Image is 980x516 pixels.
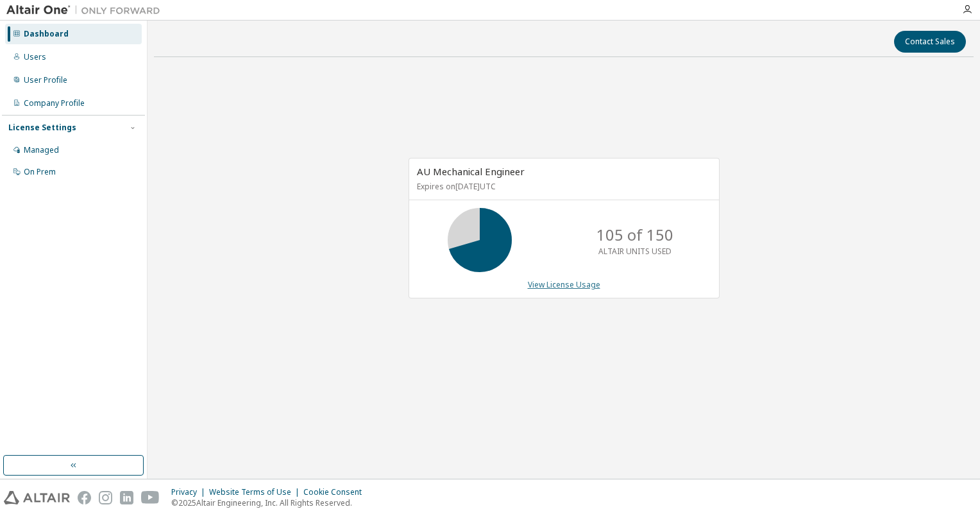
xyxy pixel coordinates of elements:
[417,181,708,192] p: Expires on [DATE] UTC
[24,52,46,62] div: Users
[171,497,369,508] p: © 2025 Altair Engineering, Inc. All Rights Reserved.
[528,279,600,290] a: View License Usage
[99,491,112,504] img: instagram.svg
[598,246,672,257] p: ALTAIR UNITS USED
[894,31,966,53] button: Contact Sales
[141,491,160,504] img: youtube.svg
[596,224,673,246] p: 105 of 150
[417,165,525,178] span: AU Mechanical Engineer
[24,98,85,108] div: Company Profile
[209,487,303,497] div: Website Terms of Use
[8,123,76,133] div: License Settings
[24,75,67,85] div: User Profile
[303,487,369,497] div: Cookie Consent
[24,29,69,39] div: Dashboard
[24,167,56,177] div: On Prem
[78,491,91,504] img: facebook.svg
[6,4,167,17] img: Altair One
[171,487,209,497] div: Privacy
[4,491,70,504] img: altair_logo.svg
[120,491,133,504] img: linkedin.svg
[24,145,59,155] div: Managed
